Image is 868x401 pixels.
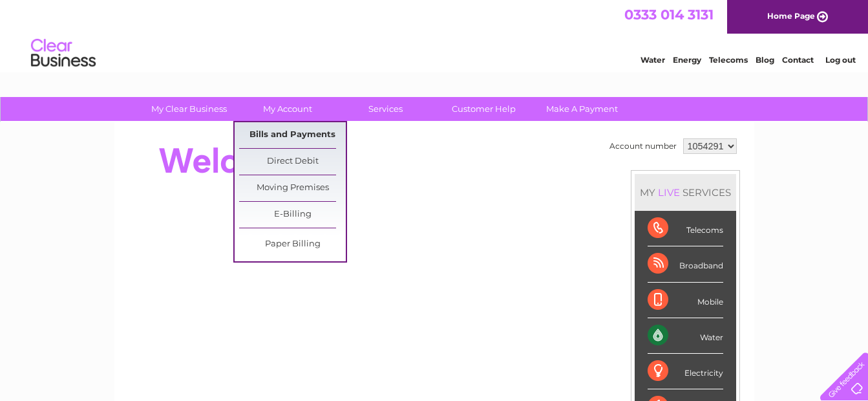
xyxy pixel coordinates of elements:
[655,186,683,199] div: LIVE
[648,318,723,354] div: Water
[529,97,635,121] a: Make A Payment
[640,55,665,65] a: Water
[239,122,346,148] a: Bills and Payments
[648,246,723,282] div: Broadband
[624,6,714,23] a: 0333 014 3131
[782,55,814,65] a: Contact
[239,175,346,201] a: Moving Premises
[234,97,341,121] a: My Account
[239,149,346,175] a: Direct Debit
[30,34,96,73] img: logo.png
[129,7,740,63] div: Clear Business is a trading name of Verastar Limited (registered in [GEOGRAPHIC_DATA] No. 3667643...
[673,55,701,65] a: Energy
[648,354,723,389] div: Electricity
[648,211,723,246] div: Telecoms
[136,97,242,121] a: My Clear Business
[332,97,439,121] a: Services
[825,55,856,65] a: Log out
[756,55,774,65] a: Blog
[606,135,680,157] td: Account number
[430,97,537,121] a: Customer Help
[635,174,736,211] div: MY SERVICES
[648,283,723,318] div: Mobile
[239,202,346,228] a: E-Billing
[709,55,748,65] a: Telecoms
[239,232,346,257] a: Paper Billing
